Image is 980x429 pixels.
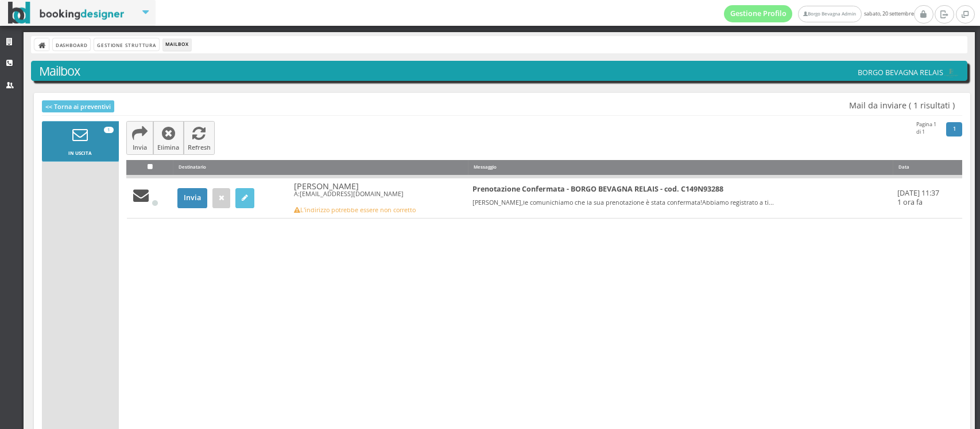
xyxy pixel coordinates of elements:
[53,38,90,50] a: Dashboard
[163,38,191,51] li: MailBox
[173,160,468,176] th: Destinatario
[8,2,125,24] img: BookingDesigner.com
[893,160,962,176] th: Data
[946,122,963,137] a: 1
[724,5,914,22] span: sabato, 20 settembre
[858,68,959,77] h5: BORGO BEVAGNA RELAIS
[294,189,404,198] a: A:[EMAIL_ADDRESS][DOMAIN_NAME]
[294,207,464,214] small: L'indirizzo potrebbe essere non corretto
[897,197,923,207] a: 1 ora fa
[472,184,723,194] b: Prenotazione Confermata - BORGO BEVAGNA RELAIS - cod. C149N93288
[42,100,115,112] a: << Torna ai preventivi
[943,69,959,77] img: 51bacd86f2fc11ed906d06074585c59a.png
[184,121,215,155] a: Refresh
[294,181,359,192] a: [PERSON_NAME]
[897,189,958,197] h5: [DATE] 11:37
[300,189,404,198] span: [EMAIL_ADDRESS][DOMAIN_NAME]
[468,160,893,176] th: Messaggio
[849,100,955,110] span: Mail da inviare ( 1 risultati )
[39,64,960,79] h3: Mailbox
[798,6,861,22] a: Borgo Bevagna Admin
[916,120,936,135] h45: Pagina 1 di 1
[153,121,184,155] a: Elimina
[724,5,793,22] a: Gestione Profilo
[94,38,158,50] a: Gestione Struttura
[177,188,207,208] button: Invia
[104,127,114,133] span: 1
[472,185,889,206] a: Prenotazione Confermata - BORGO BEVAGNA RELAIS - cod. C149N93288 [PERSON_NAME],le comunichiamo ch...
[126,121,153,155] a: Invia
[42,121,119,162] a: In uscita1
[472,199,889,206] h6: [PERSON_NAME],le comunichiamo che la sua prenotazione è stata confermata!Abbiamo registrato a ti...
[49,150,111,156] b: In uscita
